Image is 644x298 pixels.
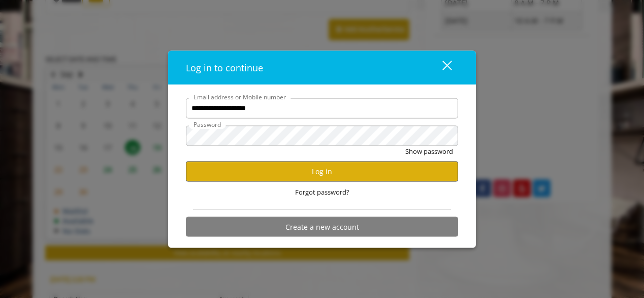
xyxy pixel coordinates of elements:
button: Show password [405,146,453,156]
span: Forgot password? [295,186,349,197]
label: Password [188,119,226,129]
input: Email address or Mobile number [186,98,458,118]
div: close dialog [431,60,451,75]
span: Log in to continue [186,61,263,73]
label: Email address or Mobile number [188,92,291,101]
input: Password [186,125,458,146]
button: close dialog [424,57,458,78]
button: Log in [186,161,458,181]
button: Create a new account [186,217,458,237]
